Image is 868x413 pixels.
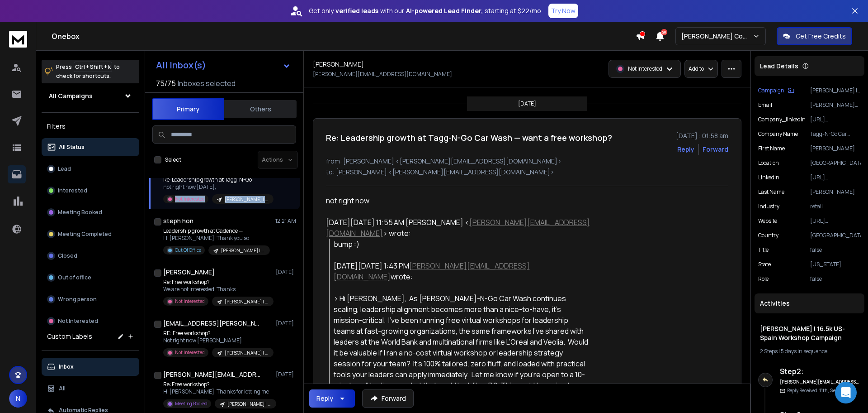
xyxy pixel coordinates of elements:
[676,131,728,140] p: [DATE] : 01:58 am
[9,389,27,408] button: N
[149,56,298,74] button: All Inbox(s)
[313,60,364,69] h1: [PERSON_NAME]
[551,6,576,15] p: Try Now
[760,347,778,355] span: 2 Steps
[59,144,85,151] p: All Status
[777,27,852,45] button: Get Free Credits
[163,319,263,328] h1: [EMAIL_ADDRESS][PERSON_NAME][DOMAIN_NAME]
[309,389,355,408] button: Reply
[661,29,667,35] span: 28
[42,269,139,287] button: Out of office
[758,217,777,225] p: website
[42,182,139,200] button: Interested
[58,296,97,303] p: Wrong person
[59,385,66,392] p: All
[810,174,861,181] p: [URL][DOMAIN_NAME][PERSON_NAME]
[758,87,784,94] p: Campaign
[780,379,859,385] h6: [PERSON_NAME][EMAIL_ADDRESS][DOMAIN_NAME]
[178,78,236,89] h3: Inboxes selected
[758,116,806,123] p: company_linkedin
[316,394,333,403] div: Reply
[42,247,139,265] button: Closed
[810,101,861,109] p: [PERSON_NAME][EMAIL_ADDRESS][DOMAIN_NAME]
[276,269,296,276] p: [DATE]
[758,261,771,268] p: State
[548,4,578,18] button: Try Now
[758,145,785,152] p: First Name
[758,87,794,94] button: Campaign
[334,261,530,282] a: [PERSON_NAME][EMAIL_ADDRESS][DOMAIN_NAME]
[163,370,263,379] h1: [PERSON_NAME][EMAIL_ADDRESS][DOMAIN_NAME]
[335,6,378,15] strong: verified leads
[760,324,859,342] h1: [PERSON_NAME] | 16.5k US-Spain Workshop Campaign
[152,98,224,120] button: Primary
[163,235,270,242] p: Hi [PERSON_NAME], Thank you so
[810,261,861,268] p: [US_STATE]
[156,61,206,70] h1: All Inbox(s)
[518,100,536,107] p: [DATE]
[628,65,662,72] p: Not Interested
[163,337,272,344] p: Not right now [PERSON_NAME]
[326,168,728,177] p: to: [PERSON_NAME] <[PERSON_NAME][EMAIL_ADDRESS][DOMAIN_NAME]>
[326,157,728,166] p: from: [PERSON_NAME] <[PERSON_NAME][EMAIL_ADDRESS][DOMAIN_NAME]>
[810,130,861,138] p: Tagg-N-Go Car Wash
[810,246,861,254] p: false
[758,232,778,239] p: Country
[326,217,590,239] div: [DATE][DATE] 11:55 AM [PERSON_NAME] < > wrote:
[703,145,728,154] div: Forward
[58,231,112,238] p: Meeting Completed
[56,62,120,81] p: Press to check for shortcuts.
[163,227,270,235] p: Leadership growth at Cadence —
[760,348,859,355] div: |
[787,387,838,394] p: Reply Received
[42,160,139,178] button: Lead
[758,203,779,210] p: industry
[42,120,139,133] h3: Filters
[677,145,694,154] button: Reply
[175,349,205,356] p: Not Interested
[58,165,71,173] p: Lead
[362,389,414,408] button: Forward
[163,268,215,277] h1: [PERSON_NAME]
[49,91,93,101] h1: All Campaigns
[42,379,139,398] button: All
[810,203,861,210] p: retail
[156,78,176,89] span: 75 / 75
[758,275,769,283] p: Role
[224,99,297,119] button: Others
[275,217,296,225] p: 12:21 AM
[406,6,483,15] strong: AI-powered Lead Finder,
[58,209,102,216] p: Meeting Booked
[221,247,264,254] p: [PERSON_NAME] | [GEOGRAPHIC_DATA]-Spain Workshop Campaign 16.5k
[810,87,861,94] p: [PERSON_NAME] | 16.5k US-Spain Workshop Campaign
[819,387,838,394] span: 11th, Sep
[42,87,139,105] button: All Campaigns
[42,225,139,243] button: Meeting Completed
[796,32,846,41] p: Get Free Credits
[681,32,753,41] p: [PERSON_NAME] Consulting
[165,156,181,163] label: Select
[175,400,208,407] p: Meeting Booked
[758,246,769,254] p: title
[42,312,139,330] button: Not Interested
[9,31,27,48] img: logo
[163,183,272,191] p: not right now [DATE],
[326,131,612,144] h1: Re: Leadership growth at Tagg-N-Go Car Wash — want a free workshop?
[42,203,139,221] button: Meeting Booked
[326,195,590,206] div: not right now
[58,274,91,281] p: Out of office
[276,320,296,327] p: [DATE]
[758,159,779,167] p: location
[163,216,193,226] h1: steph hon
[163,330,272,337] p: RE: Free workshop?
[163,279,272,286] p: Re: Free workshop?
[225,350,268,356] p: [PERSON_NAME] | [GEOGRAPHIC_DATA]-Spain Workshop Campaign 16.5k
[58,187,87,194] p: Interested
[760,62,798,71] p: Lead Details
[755,293,864,313] div: Activities
[780,366,859,377] h6: Step 2 :
[42,290,139,308] button: Wrong person
[758,188,784,196] p: Last Name
[313,71,452,78] p: [PERSON_NAME][EMAIL_ADDRESS][DOMAIN_NAME]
